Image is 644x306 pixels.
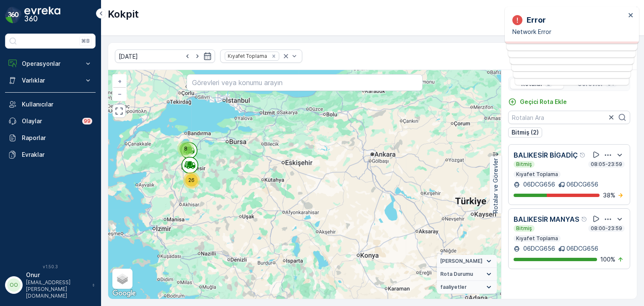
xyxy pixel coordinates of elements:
[22,100,92,109] p: Kullanıcılar
[113,88,126,100] a: Uzaklaştır
[22,150,92,159] p: Evraklar
[113,270,132,288] a: Layers
[26,279,88,299] p: [EMAIL_ADDRESS][PERSON_NAME][DOMAIN_NAME]
[5,72,96,89] button: Varlıklar
[113,75,126,88] a: Yakınlaştır
[437,255,497,268] summary: [PERSON_NAME]
[84,118,91,124] p: 99
[118,90,122,97] span: −
[512,128,539,137] p: Bitmiş (2)
[5,96,96,113] a: Kullanıcılar
[566,180,598,189] p: 06DCG656
[515,161,533,168] p: Bitmiş
[491,158,500,213] p: Rotalar ve Görevler
[24,7,60,23] img: logo_dark-DEwI_e13.png
[440,258,483,265] span: [PERSON_NAME]
[184,145,187,152] span: 8
[437,281,497,294] summary: faaliyetler
[5,7,22,23] img: logo
[590,225,623,232] p: 08:00-23:59
[5,113,96,130] a: Olaylar99
[603,191,615,200] p: 38 %
[520,98,567,106] p: Geçici Rota Ekle
[225,52,268,60] div: Kıyafet Toplama
[5,271,96,299] button: OOOnur[EMAIL_ADDRESS][PERSON_NAME][DOMAIN_NAME]
[22,117,77,125] p: Olaylar
[508,98,567,106] a: Geçici Rota Ekle
[269,53,278,60] div: Remove Kıyafet Toplama
[22,76,79,85] p: Varlıklar
[579,152,586,158] div: Yardım Araç İkonu
[581,216,588,223] div: Yardım Araç İkonu
[187,74,422,91] input: Görevleri veya konumu arayın
[527,14,546,26] p: Error
[5,130,96,146] a: Raporlar
[590,161,623,168] p: 08:05-23:59
[440,284,467,290] span: faaliyetler
[508,111,630,124] input: Rotaları Ara
[177,140,194,157] div: 8
[7,278,21,292] div: OO
[437,268,497,281] summary: Rota Durumu
[600,255,615,264] p: 100 %
[508,127,542,137] button: Bitmiş (2)
[440,271,473,277] span: Rota Durumu
[514,214,579,224] p: BALIKESİR MANYAS
[515,235,559,242] p: Kıyafet Toplama
[522,244,555,253] p: 06DCG656
[22,134,92,142] p: Raporlar
[515,225,533,232] p: Bitmiş
[566,244,598,253] p: 06DCG656
[5,146,96,163] a: Evraklar
[522,180,555,189] p: 06DCG656
[22,60,79,68] p: Operasyonlar
[183,172,200,189] div: 26
[81,38,90,44] p: ⌘B
[628,12,634,20] button: close
[108,8,139,21] p: Kokpit
[115,49,215,63] input: dd/mm/yyyy
[26,271,88,279] p: Onur
[514,150,578,160] p: BALIKESİR BİGADİÇ
[5,55,96,72] button: Operasyonlar
[118,78,122,85] span: +
[188,177,195,183] span: 26
[512,28,626,36] p: Network Error
[515,171,559,178] p: Kıyafet Toplama
[110,288,138,299] a: Bu bölgeyi Google Haritalar'da açın (yeni pencerede açılır)
[110,288,138,299] img: Google
[5,264,96,269] span: v 1.50.3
